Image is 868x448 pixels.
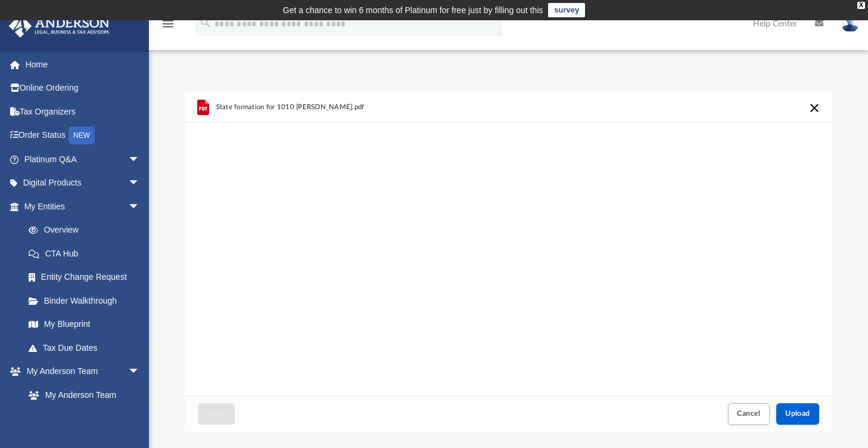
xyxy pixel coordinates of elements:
[17,289,158,313] a: Binder Walkthrough
[8,123,158,148] a: Order StatusNEW
[17,313,152,336] a: My Blueprint
[17,383,146,407] a: My Anderson Team
[17,218,158,242] a: Overview
[17,265,158,289] a: Entity Change Request
[198,403,235,424] button: Close
[737,410,761,417] span: Cancel
[207,410,226,417] span: Close
[8,171,158,195] a: Digital Productsarrow_drop_down
[185,92,832,432] div: Upload
[161,23,175,31] a: menu
[128,147,152,172] span: arrow_drop_down
[185,92,832,396] div: grid
[548,3,585,17] a: survey
[17,336,158,360] a: Tax Due Dates
[808,101,822,115] button: Cancel this upload
[283,3,543,17] div: Get a chance to win 6 months of Platinum for free just by filling out this
[8,360,152,384] a: My Anderson Teamarrow_drop_down
[216,103,365,111] span: State formation for 1010 [PERSON_NAME].pdf
[841,15,859,32] img: User Pic
[69,126,95,144] div: NEW
[5,14,113,38] img: Anderson Advisors Platinum Portal
[128,360,152,384] span: arrow_drop_down
[728,403,770,424] button: Cancel
[8,52,158,76] a: Home
[8,76,158,100] a: Online Ordering
[128,171,152,196] span: arrow_drop_down
[8,147,158,171] a: Platinum Q&Aarrow_drop_down
[161,17,175,31] i: menu
[8,100,158,123] a: Tax Organizers
[199,16,212,29] i: search
[17,407,152,445] a: [PERSON_NAME] System
[857,2,865,9] div: close
[128,194,152,219] span: arrow_drop_down
[8,194,158,218] a: My Entitiesarrow_drop_down
[17,242,158,265] a: CTA Hub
